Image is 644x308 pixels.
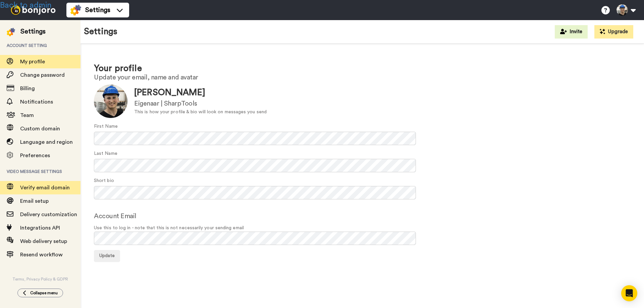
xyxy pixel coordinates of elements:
div: This is how your profile & bio will look on messages you send [134,109,267,116]
span: Integrations API [20,225,60,231]
button: Upgrade [594,25,633,39]
img: settings-colored.svg [7,28,15,36]
span: Email setup [20,198,49,204]
div: Eigenaar | SharpTools [134,99,267,109]
button: Invite [555,25,588,39]
label: Account Email [94,211,137,221]
span: Team [20,113,34,118]
span: Update [99,253,115,258]
img: settings-colored.svg [70,5,81,15]
label: Last Name [94,150,117,157]
label: First Name [94,123,118,130]
span: Use this to log in - note that this is not necessarily your sending email [94,225,631,232]
h1: Your profile [94,64,631,73]
div: [PERSON_NAME] [134,86,267,99]
span: Change password [20,72,65,78]
button: Update [94,250,120,262]
span: My profile [20,59,45,64]
span: Web delivery setup [20,239,67,244]
span: Verify email domain [20,185,70,190]
span: Delivery customization [20,212,77,217]
span: Resend workflow [20,252,63,257]
span: Collapse menu [30,290,58,296]
button: Collapse menu [17,289,63,297]
span: Settings [85,5,110,15]
span: Billing [20,86,35,91]
div: Open Intercom Messenger [621,285,637,301]
label: Short bio [94,177,114,184]
span: Notifications [20,99,53,105]
span: Preferences [20,153,50,158]
h2: Update your email, name and avatar [94,74,631,81]
span: Language and region [20,139,73,145]
span: Custom domain [20,126,60,131]
div: Settings [20,27,46,36]
h1: Settings [84,27,117,37]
